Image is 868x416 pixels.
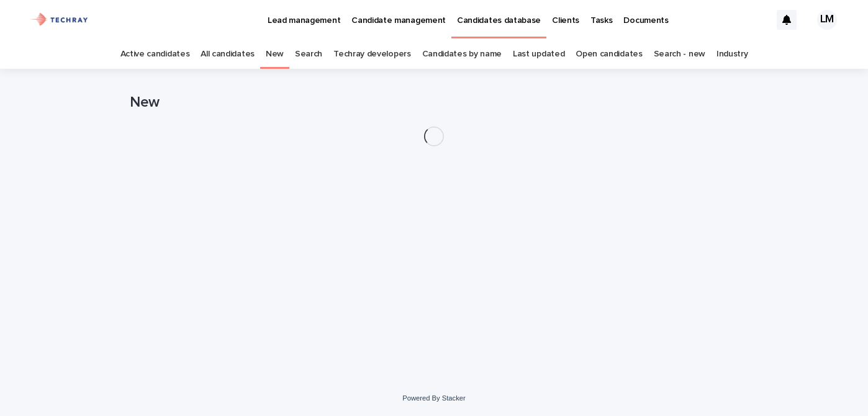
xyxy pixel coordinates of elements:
[295,40,322,69] a: Search
[717,40,748,69] a: Industry
[120,40,190,69] a: Active candidates
[333,40,410,69] a: Techray developers
[201,40,255,69] a: All candidates
[817,10,837,30] div: LM
[266,40,284,69] a: New
[25,7,94,32] img: xG6Muz3VQV2JDbePcW7p
[402,394,465,402] a: Powered By Stacker
[576,40,642,69] a: Open candidates
[130,94,738,112] h1: New
[513,40,564,69] a: Last updated
[654,40,705,69] a: Search - new
[422,40,502,69] a: Candidates by name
